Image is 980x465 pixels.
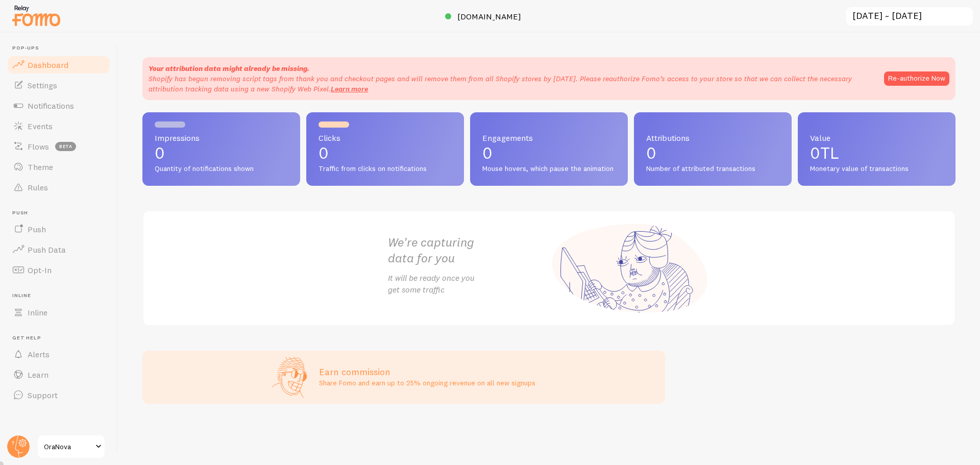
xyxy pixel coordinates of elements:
span: Notifications [28,101,74,111]
span: Mouse hovers, which pause the animation [482,164,616,174]
span: OraNova [44,440,92,453]
span: Value [810,134,943,142]
a: Events [6,116,111,136]
span: Number of attributed transactions [646,164,779,174]
img: fomo-relay-logo-orange.svg [11,3,62,29]
span: Traffic from clicks on notifications [318,164,452,174]
a: Learn [6,364,111,385]
span: Clicks [318,134,452,142]
a: Theme [6,157,111,177]
a: Opt-In [6,260,111,280]
a: Learn more [331,84,368,93]
span: Push [12,210,111,216]
span: Events [28,121,53,131]
a: Alerts [6,344,111,364]
span: beta [55,142,76,151]
strong: Your attribution data might already be missing. [149,64,309,73]
p: Share Fomo and earn up to 25% ongoing revenue on all new signups [319,378,535,388]
span: Attributions [646,134,779,142]
span: Flows [28,141,49,152]
p: 0 [155,145,288,161]
a: Settings [6,75,111,95]
span: Theme [28,162,53,172]
a: Inline [6,302,111,323]
span: Push [28,224,46,234]
a: Push Data [6,239,111,260]
span: Rules [28,182,48,192]
p: It will be ready once you get some traffic [388,272,549,296]
p: Shopify has begun removing script tags from thank you and checkout pages and will remove them fro... [149,74,874,94]
a: Support [6,385,111,405]
span: Settings [28,80,57,90]
button: Re-authorize Now [884,71,949,86]
a: Flows beta [6,136,111,157]
a: Notifications [6,95,111,116]
a: OraNova [37,434,106,459]
span: Impressions [155,134,288,142]
span: Learn [28,370,48,380]
a: Push [6,219,111,239]
span: Monetary value of transactions [810,164,943,174]
a: Dashboard [6,55,111,75]
span: Quantity of notifications shown [155,164,288,174]
span: Inline [12,292,111,299]
span: Alerts [28,349,50,359]
h2: We're capturing data for you [388,234,549,266]
span: Pop-ups [12,45,111,52]
span: Dashboard [28,60,68,70]
span: Support [28,390,58,400]
span: Opt-In [28,265,52,275]
span: Inline [28,307,47,317]
a: Rules [6,177,111,198]
p: 0 [318,145,452,161]
span: Get Help [12,335,111,341]
p: 0 [482,145,616,161]
h3: Earn commission [319,366,535,378]
span: Engagements [482,134,616,142]
span: Push Data [28,244,66,255]
p: 0 [646,145,779,161]
span: 0TL [810,143,839,163]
